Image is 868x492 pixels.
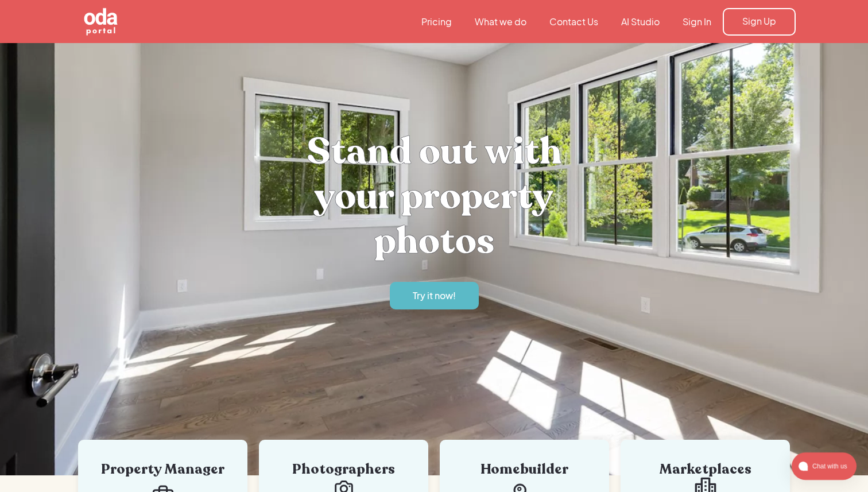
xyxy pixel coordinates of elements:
[742,15,776,28] div: Sign Up
[638,463,773,476] div: Marketplaces
[792,452,857,480] button: atlas-launcher
[610,16,671,28] a: AI Studio
[671,16,723,28] a: Sign In
[457,463,592,476] div: Homebuilder
[262,129,606,264] h1: Stand out with your property photos
[723,8,796,36] a: Sign Up
[538,16,610,28] a: Contact Us
[390,282,479,309] a: Try it now!
[276,463,411,476] div: Photographers
[410,16,463,28] a: Pricing
[72,7,181,37] a: home
[808,460,850,472] span: Chat with us
[463,16,538,28] a: What we do
[413,289,456,302] div: Try it now!
[95,463,230,476] div: Property Manager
